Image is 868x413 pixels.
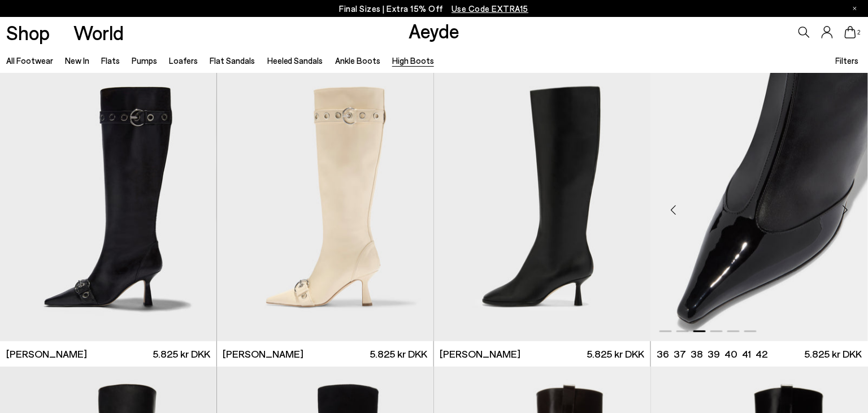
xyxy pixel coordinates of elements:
a: World [73,23,124,42]
span: 5.825 kr DKK [587,347,644,361]
ul: variant [657,347,765,361]
span: 5.825 kr DKK [153,347,210,361]
li: 40 [725,347,738,361]
li: 41 [743,347,752,361]
a: High Boots [392,55,434,66]
a: [PERSON_NAME] 5.825 kr DKK [217,341,433,367]
a: Next slide Previous slide [434,69,650,341]
a: Pumps [132,55,157,66]
li: 39 [708,347,721,361]
a: Next slide Previous slide [651,69,868,341]
a: Loafers [169,55,198,66]
span: [PERSON_NAME] [440,347,521,361]
span: 2 [856,29,862,36]
a: Flat Sandals [210,55,255,66]
a: [PERSON_NAME] 5.825 kr DKK [434,341,650,367]
li: 38 [691,347,704,361]
div: 1 / 6 [217,69,434,341]
span: Navigate to /collections/ss25-final-sizes [452,3,528,14]
img: Alexis Dual-Tone High Boots [651,69,868,341]
img: Catherine High Sock Boots [434,69,651,341]
a: Flats [101,55,120,66]
div: 1 / 6 [434,69,651,341]
span: [PERSON_NAME] [223,347,304,361]
div: Next slide [828,193,862,227]
a: 2 [845,26,856,38]
a: Next slide Previous slide [217,69,433,341]
a: New In [65,55,89,66]
div: 3 / 6 [651,69,868,341]
li: 37 [674,347,687,361]
a: Shop [6,23,50,42]
a: Aeyde [409,19,459,42]
a: All Footwear [6,55,53,66]
a: Ankle Boots [335,55,380,66]
span: [PERSON_NAME] [6,347,87,361]
span: 5.825 kr DKK [804,347,862,361]
li: 42 [756,347,768,361]
span: 5.825 kr DKK [370,347,427,361]
li: 36 [657,347,670,361]
div: Previous slide [657,193,691,227]
a: Heeled Sandals [267,55,323,66]
a: 36 37 38 39 40 41 42 5.825 kr DKK [651,341,868,367]
span: Filters [836,55,859,66]
p: Final Sizes | Extra 15% Off [340,2,529,16]
img: Vivian Eyelet High Boots [217,69,434,341]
